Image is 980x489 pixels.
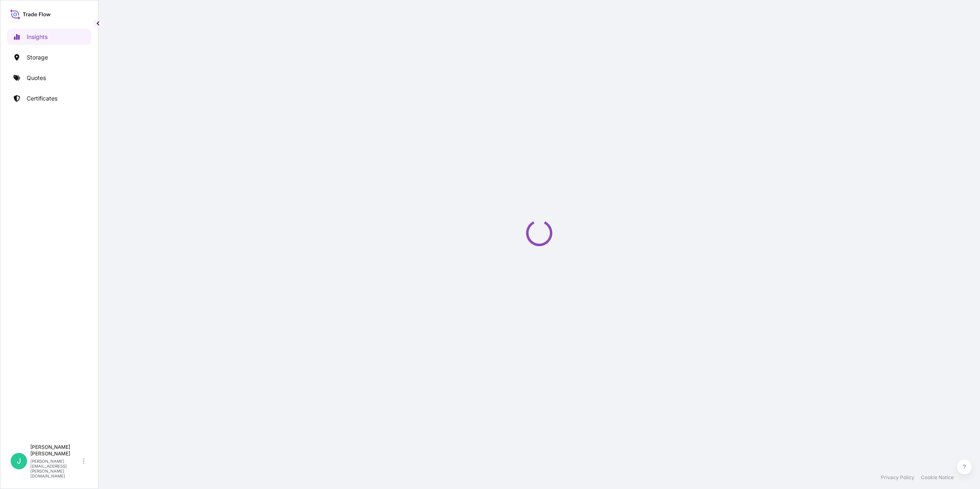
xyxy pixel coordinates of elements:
a: Privacy Policy [881,474,914,481]
p: [PERSON_NAME] [PERSON_NAME] [30,444,81,457]
p: Storage [27,53,48,62]
a: Insights [7,29,91,45]
span: J [17,457,21,465]
p: Certificates [27,94,57,103]
p: [PERSON_NAME][EMAIL_ADDRESS][PERSON_NAME][DOMAIN_NAME] [30,459,81,478]
a: Certificates [7,90,91,107]
p: Quotes [27,74,46,82]
a: Storage [7,49,91,66]
a: Cookie Notice [921,474,954,481]
a: Quotes [7,70,91,86]
p: Insights [27,33,48,41]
